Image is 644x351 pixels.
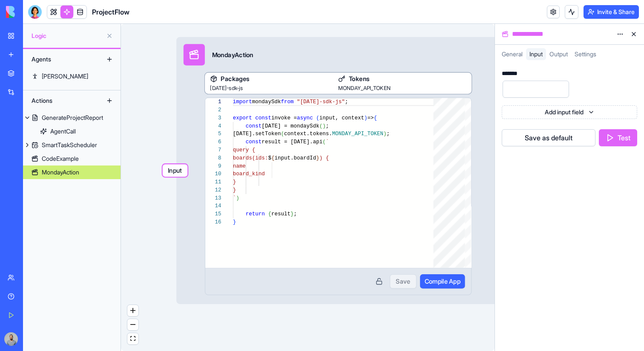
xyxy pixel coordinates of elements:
[322,139,326,145] span: (
[319,123,323,129] span: (
[599,129,637,146] button: Test
[374,115,377,121] span: {
[32,32,103,40] span: Logic
[221,74,249,83] span: Packages
[262,123,319,129] span: [DATE] = mondaySdk
[319,155,329,161] span: ) {
[23,111,121,125] a: GenerateProjectReport
[233,219,236,226] span: }
[322,123,326,129] span: )
[420,274,465,288] button: Compile App
[502,129,595,146] button: Save as default
[268,211,271,218] span: {
[42,154,79,163] div: CodeExample
[205,186,221,194] div: 12
[6,6,59,18] img: logo
[27,94,95,107] div: Actions
[233,99,252,105] span: import
[290,211,294,218] span: }
[23,165,121,179] a: MondayAction
[233,187,236,193] span: }
[205,98,221,106] div: 1
[529,50,543,58] span: Input
[23,125,121,138] a: AgentCall
[233,171,265,177] span: board_kind
[549,50,568,58] span: Output
[246,123,262,129] span: const
[92,7,129,17] span: ProjectFlow
[349,74,369,83] span: Tokens
[502,50,523,58] span: General
[127,319,138,331] button: zoom out
[42,113,103,122] div: GenerateProjectReport
[4,332,18,346] img: image_123650291_bsq8ao.jpg
[364,115,368,121] span: )
[383,131,387,137] span: )
[210,84,243,91] span: [DATE]-sdk-js
[212,50,253,59] div: MondayAction
[271,155,275,161] span: {
[205,210,221,218] div: 15
[575,50,596,58] span: Settings
[233,179,236,186] span: }
[205,162,221,170] div: 9
[236,195,239,201] span: )
[233,195,236,201] span: `
[274,155,316,161] span: input.boardId
[387,131,390,137] span: ;
[205,114,221,122] div: 3
[246,211,265,218] span: return
[42,141,97,149] div: SmartTaskScheduler
[205,138,221,146] div: 6
[255,115,271,121] span: const
[233,163,246,169] span: name
[326,139,329,145] span: `
[326,123,329,129] span: ;
[425,277,461,286] span: Compile App
[281,131,284,137] span: (
[42,72,88,81] div: [PERSON_NAME]
[316,115,319,121] span: (
[319,115,364,121] span: input, context
[345,99,348,105] span: ;
[205,218,221,226] div: 16
[233,131,281,137] span: [DATE].setToken
[205,154,221,162] div: 8
[23,138,121,152] a: SmartTaskScheduler
[502,105,637,119] button: Add input field
[584,5,639,19] button: Invite & Share
[42,168,79,177] div: MondayAction
[252,99,281,105] span: mondaySdk
[205,130,221,138] div: 5
[176,37,521,304] div: InputMondayActionPackages[DATE]-sdk-jsTokensMONDAY_API_TOKENEditor content;Press Alt+F1 for Acces...
[233,115,252,121] span: export
[284,131,332,137] span: context.tokens.
[338,84,391,91] span: MONDAY_API_TOKEN
[316,155,319,161] span: }
[268,155,271,161] span: $
[205,146,221,154] div: 7
[233,147,256,153] span: query {
[23,152,121,165] a: CodeExample
[262,139,322,145] span: result = [DATE].api
[27,52,95,66] div: Agents
[50,127,76,136] div: AgentCall
[271,211,290,218] span: result
[205,170,221,178] div: 10
[163,164,187,177] span: Input
[367,115,374,121] span: =>
[246,139,262,145] span: const
[205,106,221,114] div: 2
[127,305,138,316] button: zoom in
[297,99,345,105] span: "[DATE]-sdk-js"
[205,178,221,186] div: 11
[233,155,268,161] span: boards(ids:
[205,122,221,130] div: 4
[127,333,138,345] button: fit view
[271,115,297,121] span: invoke =
[294,211,297,218] span: ;
[23,70,121,83] a: [PERSON_NAME]
[205,202,221,210] div: 14
[297,115,313,121] span: async
[332,131,383,137] span: MONDAY_API_TOKEN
